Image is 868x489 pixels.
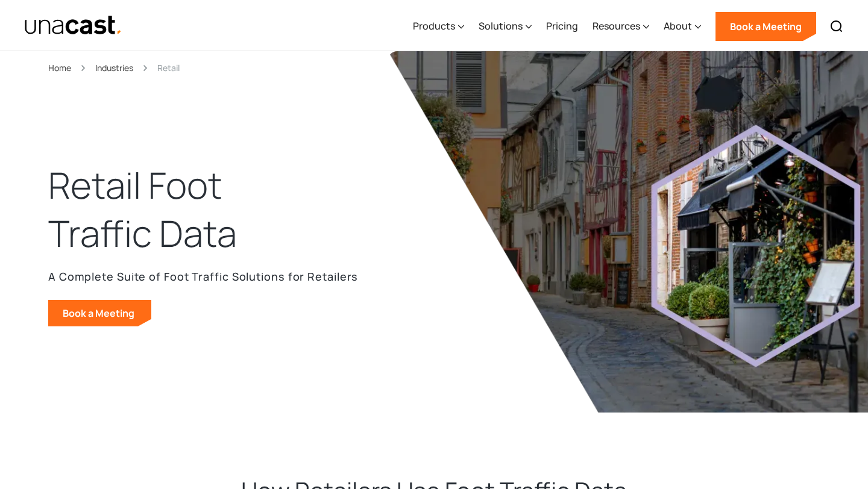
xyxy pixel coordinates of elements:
a: Home [48,61,71,75]
div: About [664,19,692,33]
p: A Complete Suite of Foot Traffic Solutions for Retailers [48,267,358,285]
div: Solutions [479,19,523,33]
a: Book a Meeting [48,300,151,326]
img: Search icon [829,19,844,34]
a: Industries [95,61,133,75]
h1: Retail Foot Traffic Data [48,161,259,258]
div: Products [413,19,455,33]
a: Pricing [546,2,578,51]
div: Retail [157,61,180,75]
a: Book a Meeting [715,12,816,41]
div: Resources [593,19,640,33]
img: Unacast text logo [24,15,122,36]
